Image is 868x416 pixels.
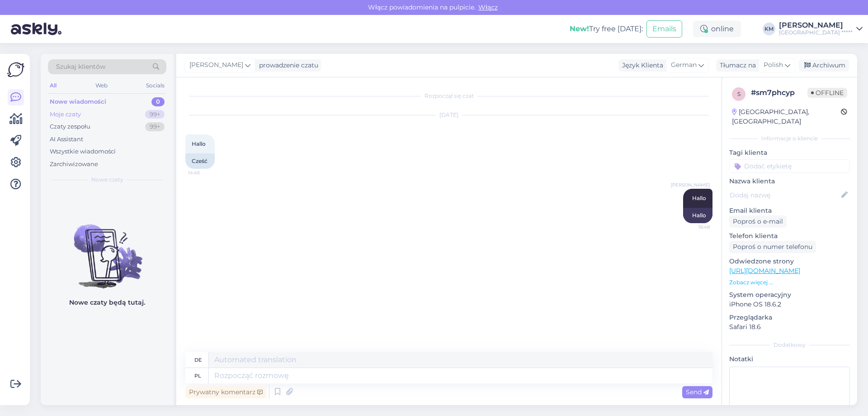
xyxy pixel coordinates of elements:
[194,352,202,368] div: de
[185,386,266,398] div: Prywatny komentarz
[764,60,783,70] span: Polish
[671,182,710,188] span: [PERSON_NAME]
[763,23,775,35] div: KM
[7,61,24,78] img: Askly Logo
[729,177,850,186] p: Nazwa klienta
[729,241,816,253] div: Poproś o numer telefonu
[570,24,643,34] div: Try free [DATE]:
[48,80,58,91] div: All
[730,190,840,200] input: Dodaj nazwę
[185,92,712,100] div: Rozpoczął się czat
[729,257,850,266] p: Odwiedzone strony
[729,300,850,309] p: iPhone OS 18.6.2
[729,354,850,364] p: Notatki
[570,24,589,33] b: New!
[692,195,706,201] span: Hallo
[69,298,145,307] p: Nowe czaty będą tutaj.
[716,61,756,70] div: Tłumacz na
[50,122,90,131] div: Czaty zespołu
[729,313,850,322] p: Przeglądarka
[192,140,206,147] span: Hallo
[50,97,106,106] div: Nowe wiadomości
[476,3,500,11] span: Włącz
[729,290,850,300] p: System operacyjny
[729,278,850,287] p: Zobacz więcej ...
[737,91,741,97] span: s
[145,122,165,131] div: 99+
[189,60,243,70] span: [PERSON_NAME]
[50,147,116,156] div: Wszystkie wiadomości
[188,169,222,176] span: 14:45
[693,21,741,37] div: online
[676,224,710,230] span: 16:48
[683,208,712,223] div: Hallo
[729,148,850,158] p: Tagi klienta
[686,388,709,396] span: Send
[50,135,83,144] div: AI Assistant
[729,134,850,143] div: Informacje o kliencie
[185,111,712,119] div: [DATE]
[194,368,201,383] div: pl
[185,153,215,169] div: Cześć
[807,88,847,98] span: Offline
[50,110,81,119] div: Moje czaty
[671,60,697,70] span: German
[94,80,109,91] div: Web
[779,22,863,36] a: [PERSON_NAME][GEOGRAPHIC_DATA] *****
[50,160,98,169] div: Zarchiwizowane
[729,206,850,215] p: Email klienta
[646,20,682,38] button: Emails
[729,267,800,275] a: [URL][DOMAIN_NAME]
[618,61,663,70] div: Język Klienta
[732,107,841,126] div: [GEOGRAPHIC_DATA], [GEOGRAPHIC_DATA]
[151,97,165,106] div: 0
[729,159,850,173] input: Dodać etykietę
[56,62,105,72] span: Szukaj klientów
[144,80,166,91] div: Socials
[145,110,165,119] div: 99+
[255,61,318,70] div: prowadzenie czatu
[779,22,853,29] div: [PERSON_NAME]
[729,215,787,228] div: Poproś o e-mail
[729,231,850,241] p: Telefon klienta
[799,59,849,72] div: Archiwum
[729,341,850,349] div: Dodatkowy
[91,176,123,184] span: Nowe czaty
[41,208,174,290] img: No chats
[751,87,807,98] div: # sm7phcyp
[729,322,850,332] p: Safari 18.6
